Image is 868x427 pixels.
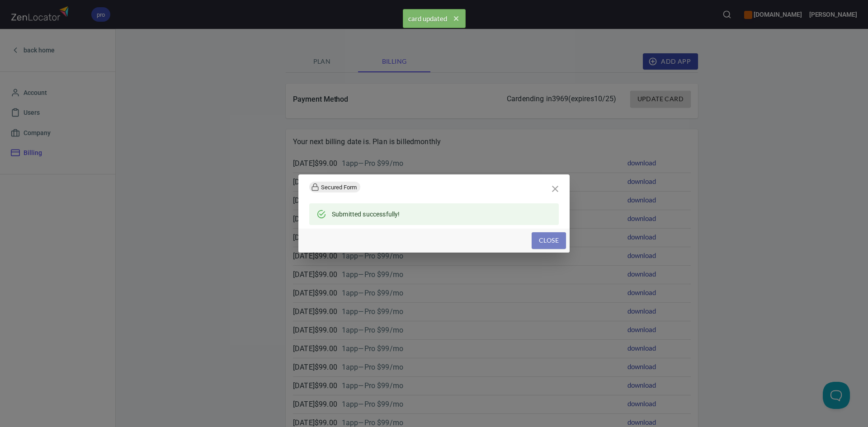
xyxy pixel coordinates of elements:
[317,183,360,192] span: Secured Form
[332,206,400,222] div: Submitted successfully!
[539,235,559,246] span: Close
[544,178,566,200] button: close
[403,9,465,28] span: card updated
[532,232,566,249] button: Close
